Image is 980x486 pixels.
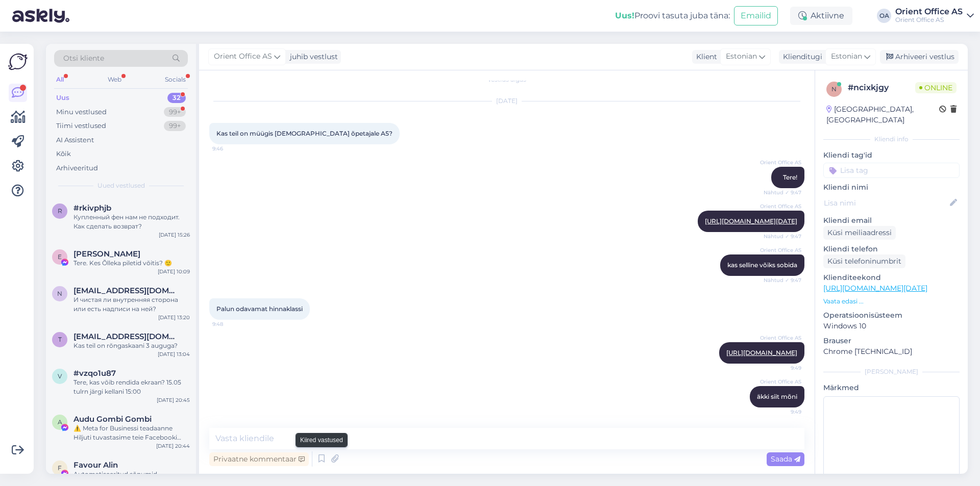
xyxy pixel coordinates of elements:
[58,253,62,261] span: E
[726,349,797,356] a: [URL][DOMAIN_NAME]
[73,259,190,268] div: Tere. Kes Õlleka piletid võitis? 🙂
[823,163,960,178] input: Lisa tag
[63,53,104,64] span: Otsi kliente
[895,8,974,24] a: Orient Office ASOrient Office AS
[763,189,801,196] span: Nähtud ✓ 9:47
[823,215,960,226] p: Kliendi email
[760,202,801,210] span: Orient Office AS
[73,332,180,341] span: timakova.katrin@gmail.com
[760,159,801,166] span: Orient Office AS
[895,16,963,24] div: Orient Office AS
[209,452,309,466] div: Privaatne kommentaar
[823,150,960,161] p: Kliendi tag'id
[97,181,145,190] span: Uued vestlused
[763,408,801,416] span: 9:49
[57,290,62,297] span: n
[823,367,960,376] div: [PERSON_NAME]
[895,8,963,16] div: Orient Office AS
[615,11,634,20] b: Uus!
[823,321,960,331] p: Windows 10
[54,73,66,86] div: All
[73,378,190,396] div: Tere, kas võib rendida ekraan? 15.05 tulrn järgi kellani 15:00
[734,6,778,25] button: Emailid
[73,249,140,259] span: Eva-Maria Virnas
[826,104,939,125] div: [GEOGRAPHIC_DATA], [GEOGRAPHIC_DATA]
[212,320,251,328] span: 9:48
[58,418,62,426] span: A
[823,382,960,393] p: Märkmed
[823,272,960,283] p: Klienditeekond
[158,268,190,275] div: [DATE] 10:09
[300,436,343,445] small: Kiired vastused
[880,50,959,64] div: Arhiveeri vestlus
[771,454,800,464] span: Saada
[692,52,717,62] div: Klient
[8,52,28,71] img: Askly Logo
[823,297,960,306] p: Vaata edasi ...
[212,145,251,152] span: 9:46
[73,213,190,231] div: Купленный фен нам не подходит. Как сделать возврат?
[760,246,801,254] span: Orient Office AS
[705,217,797,225] a: [URL][DOMAIN_NAME][DATE]
[164,107,186,117] div: 99+
[823,284,927,293] a: [URL][DOMAIN_NAME][DATE]
[763,364,801,372] span: 9:49
[58,464,62,472] span: F
[214,51,272,62] span: Orient Office AS
[216,130,393,137] span: Kas teil on müügis [DEMOGRAPHIC_DATA] õpetajale A5?
[157,396,190,404] div: [DATE] 20:45
[823,336,960,346] p: Brauser
[58,336,62,343] span: t
[56,163,98,173] div: Arhiveeritud
[757,393,797,400] span: äkki siit mõni
[831,85,837,93] span: n
[823,182,960,193] p: Kliendi nimi
[824,197,948,209] input: Lisa nimi
[56,93,69,103] div: Uus
[163,73,188,86] div: Socials
[158,314,190,321] div: [DATE] 13:20
[73,295,190,314] div: И чистая ли внутренняя сторона или есть надписи на ней?
[823,310,960,321] p: Operatsioonisüsteem
[58,207,62,215] span: r
[73,415,152,424] span: Audu Gombi Gombi
[73,286,180,295] span: natalyamam3@gmail.com
[58,372,62,380] span: v
[106,73,124,86] div: Web
[209,96,804,106] div: [DATE]
[763,276,801,284] span: Nähtud ✓ 9:47
[164,121,186,131] div: 99+
[790,7,852,25] div: Aktiivne
[615,10,730,22] div: Proovi tasuta juba täna:
[158,350,190,358] div: [DATE] 13:04
[823,226,896,240] div: Küsi meiliaadressi
[727,261,797,269] span: kas selline võiks sobida
[73,424,190,442] div: ⚠️ Meta for Businessi teadaanne Hiljuti tuvastasime teie Facebooki kontol ebatavalisi tegevusi. [...
[73,461,118,470] span: Favour Alin
[823,244,960,254] p: Kliendi telefon
[56,135,94,145] div: AI Assistent
[156,442,190,450] div: [DATE] 20:44
[73,341,190,350] div: Kas teil on rõngaskaani 3 auguga?
[831,51,862,62] span: Estonian
[915,82,957,93] span: Online
[760,378,801,386] span: Orient Office AS
[823,254,905,268] div: Küsi telefoninumbrit
[779,52,822,62] div: Klienditugi
[783,173,797,181] span: Tere!
[877,9,891,23] div: OA
[848,82,915,94] div: # ncixkjgy
[763,233,801,240] span: Nähtud ✓ 9:47
[760,334,801,342] span: Orient Office AS
[159,231,190,239] div: [DATE] 15:26
[56,107,107,117] div: Minu vestlused
[823,135,960,144] div: Kliendi info
[216,305,303,313] span: Palun odavamat hinnaklassi
[73,369,116,378] span: #vzqo1u87
[73,203,111,213] span: #rkivphjb
[286,52,338,62] div: juhib vestlust
[56,149,71,159] div: Kõik
[56,121,106,131] div: Tiimi vestlused
[726,51,757,62] span: Estonian
[823,346,960,357] p: Chrome [TECHNICAL_ID]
